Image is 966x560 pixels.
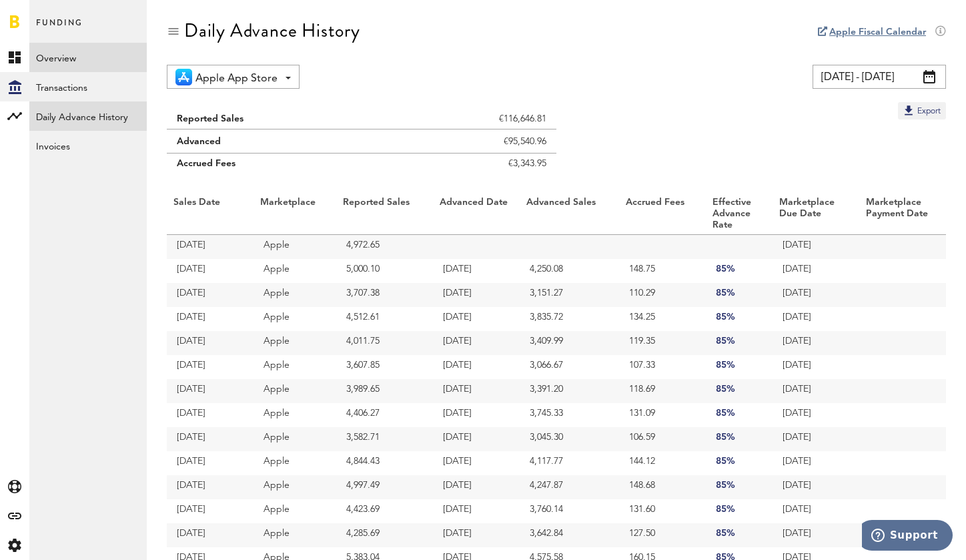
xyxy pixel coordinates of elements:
[619,379,706,403] td: 118.69
[619,451,706,475] td: 144.12
[520,451,619,475] td: 4,117.77
[898,102,946,119] button: Export
[254,451,336,475] td: Apple
[902,103,915,117] img: Export
[386,129,556,154] td: €95,540.96
[706,499,773,523] td: 85%
[619,499,706,523] td: 131.60
[619,194,706,235] th: Accrued Fees
[520,427,619,451] td: 3,045.30
[167,331,254,355] td: [DATE]
[29,131,147,160] a: Invoices
[619,331,706,355] td: 119.35
[175,69,192,85] img: 21.png
[29,72,147,101] a: Transactions
[433,499,520,523] td: [DATE]
[520,307,619,331] td: 3,835.72
[167,154,386,181] td: Accrued Fees
[862,520,953,553] iframe: Öffnet ein Widget, in dem Sie weitere Informationen finden
[619,307,706,331] td: 134.25
[167,475,254,499] td: [DATE]
[254,379,336,403] td: Apple
[167,523,254,547] td: [DATE]
[706,259,773,283] td: 85%
[167,129,386,154] td: Advanced
[706,475,773,499] td: 85%
[433,379,520,403] td: [DATE]
[829,27,926,37] a: Apple Fiscal Calendar
[619,523,706,547] td: 127.50
[520,523,619,547] td: 3,642.84
[619,475,706,499] td: 148.68
[184,20,360,41] div: Daily Advance History
[36,15,83,43] span: Funding
[254,194,336,235] th: Marketplace
[336,331,433,355] td: 4,011.75
[336,379,433,403] td: 3,989.65
[773,331,859,355] td: [DATE]
[167,102,386,129] td: Reported Sales
[336,523,433,547] td: 4,285.69
[433,331,520,355] td: [DATE]
[706,307,773,331] td: 85%
[773,403,859,427] td: [DATE]
[167,283,254,307] td: [DATE]
[254,427,336,451] td: Apple
[773,307,859,331] td: [DATE]
[706,427,773,451] td: 85%
[433,259,520,283] td: [DATE]
[773,451,859,475] td: [DATE]
[167,403,254,427] td: [DATE]
[336,355,433,379] td: 3,607.85
[773,283,859,307] td: [DATE]
[167,451,254,475] td: [DATE]
[520,259,619,283] td: 4,250.08
[520,403,619,427] td: 3,745.33
[706,283,773,307] td: 85%
[336,475,433,499] td: 4,997.49
[433,523,520,547] td: [DATE]
[520,379,619,403] td: 3,391.20
[336,403,433,427] td: 4,406.27
[859,194,946,235] th: Marketplace Payment Date
[167,427,254,451] td: [DATE]
[706,355,773,379] td: 85%
[254,403,336,427] td: Apple
[773,427,859,451] td: [DATE]
[386,102,556,129] td: €116,646.81
[336,194,433,235] th: Reported Sales
[433,355,520,379] td: [DATE]
[619,259,706,283] td: 148.75
[706,523,773,547] td: 85%
[336,283,433,307] td: 3,707.38
[619,283,706,307] td: 110.29
[773,475,859,499] td: [DATE]
[167,235,254,259] td: [DATE]
[167,355,254,379] td: [DATE]
[336,499,433,523] td: 4,423.69
[336,427,433,451] td: 3,582.71
[706,331,773,355] td: 85%
[433,194,520,235] th: Advanced Date
[773,235,859,259] td: [DATE]
[254,523,336,547] td: Apple
[520,194,619,235] th: Advanced Sales
[619,403,706,427] td: 131.09
[254,331,336,355] td: Apple
[254,259,336,283] td: Apple
[773,355,859,379] td: [DATE]
[520,499,619,523] td: 3,760.14
[433,403,520,427] td: [DATE]
[520,355,619,379] td: 3,066.67
[433,451,520,475] td: [DATE]
[706,379,773,403] td: 85%
[167,307,254,331] td: [DATE]
[336,307,433,331] td: 4,512.61
[336,235,433,259] td: 4,972.65
[619,355,706,379] td: 107.33
[619,427,706,451] td: 106.59
[433,475,520,499] td: [DATE]
[254,499,336,523] td: Apple
[706,403,773,427] td: 85%
[706,451,773,475] td: 85%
